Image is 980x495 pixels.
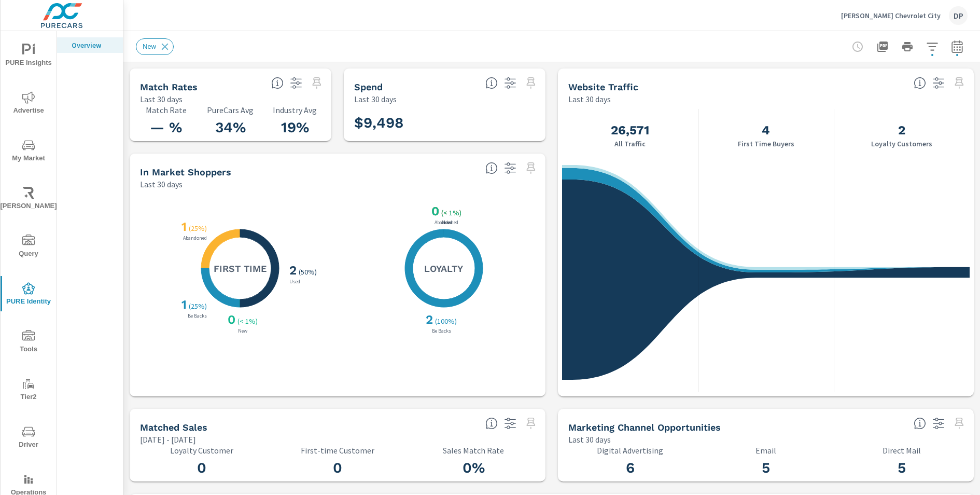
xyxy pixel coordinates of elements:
[354,81,383,92] h5: Spend
[914,77,926,89] span: All traffic is the data we start with. It’s unique personas over a 30-day period. We don’t consid...
[179,219,187,234] h3: 1
[236,328,249,334] p: New
[204,105,256,115] p: PureCars Avg
[354,93,397,105] p: Last 30 days
[412,446,535,455] p: Sales Match Rate
[4,330,53,355] span: Tools
[237,317,260,326] p: ( < 1% )
[949,6,968,25] div: DP
[186,313,209,319] p: Be Backs
[4,282,53,308] span: PURE Identity
[140,105,192,115] p: Match Rate
[204,119,256,136] h3: 34%
[840,446,963,455] p: Direct Mail
[140,119,192,136] h3: — %
[269,119,321,136] h3: 19%
[4,91,53,117] span: Advertise
[140,422,207,433] h5: Matched Sales
[424,312,433,327] h3: 2
[287,279,302,284] p: Used
[276,446,399,455] p: First-time Customer
[179,297,187,312] h3: 1
[276,459,399,477] h3: 0
[485,77,498,89] span: Total PureCars DigAdSpend. Data sourced directly from the Ad Platforms. Non-Purecars DigAd client...
[435,317,459,326] p: ( 100% )
[140,81,198,92] h5: Match Rates
[140,433,196,446] p: [DATE] - [DATE]
[4,187,53,212] span: [PERSON_NAME]
[4,425,53,451] span: Driver
[485,417,498,430] span: Loyalty: Matches that have purchased from the dealership before and purchased within the timefram...
[568,422,721,433] h5: Marketing Channel Opportunities
[181,236,209,241] p: Abandoned
[951,75,968,91] span: Select a preset date range to save this widget
[568,93,611,105] p: Last 30 days
[136,38,174,55] div: New
[72,40,115,50] p: Overview
[412,459,535,477] h3: 0%
[269,105,321,115] p: Industry Avg
[947,36,968,57] button: Select Date Range
[287,263,297,278] h3: 2
[189,224,209,233] p: ( 25% )
[568,459,692,477] h3: 6
[140,93,183,105] p: Last 30 days
[189,301,209,311] p: ( 25% )
[354,114,403,132] h3: $9,498
[523,415,539,432] span: Select a preset date range to save this widget
[429,204,439,218] h3: 0
[951,415,968,432] span: Select a preset date range to save this widget
[4,378,53,403] span: Tier2
[440,220,453,225] p: New
[4,139,53,164] span: My Market
[568,81,638,92] h5: Website Traffic
[485,162,498,174] span: Loyalty: Matched has purchased from the dealership before and has exhibited a preference through ...
[136,43,162,50] span: New
[523,160,539,176] span: Select a preset date range to save this widget
[299,267,319,277] p: ( 50% )
[704,459,828,477] h3: 5
[140,178,183,190] p: Last 30 days
[140,459,263,477] h3: 0
[914,417,926,430] span: Matched shoppers that can be exported to each channel type. This is targetable traffic.
[309,75,325,91] span: Select a preset date range to save this widget
[568,446,692,455] p: Digital Advertising
[897,36,918,57] button: Print Report
[57,37,123,53] div: Overview
[4,44,53,69] span: PURE Insights
[840,459,963,477] h3: 5
[872,36,893,57] button: "Export Report to PDF"
[704,446,828,455] p: Email
[271,77,284,89] span: Match rate: % of Identifiable Traffic. Pure Identity avg: Avg match rate of all PURE Identity cus...
[430,328,453,334] p: Be Backs
[214,263,267,274] h5: First Time
[424,263,463,274] h5: Loyalty
[226,312,235,327] h3: 0
[568,433,611,446] p: Last 30 days
[523,75,539,91] span: Select a preset date range to save this widget
[4,235,53,260] span: Query
[441,208,464,217] p: ( < 1% )
[140,167,231,177] h5: In Market Shoppers
[140,446,263,455] p: Loyalty Customer
[841,11,941,20] p: [PERSON_NAME] Chevrolet City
